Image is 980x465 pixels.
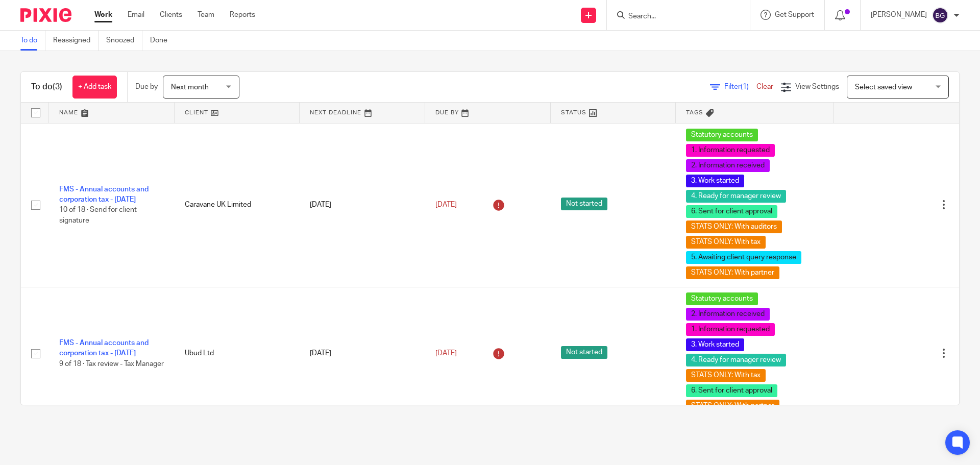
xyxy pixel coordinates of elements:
span: STATS ONLY: With auditors [686,221,782,233]
span: STATS ONLY: With tax [686,236,766,249]
a: FMS - Annual accounts and corporation tax - [DATE] [59,339,149,357]
span: (1) [741,83,749,90]
span: Statutory accounts [686,129,758,141]
td: Caravane UK Limited [175,123,300,287]
span: 6. Sent for client approval [686,205,777,218]
a: Work [94,10,112,20]
span: 4. Ready for manager review [686,354,786,366]
a: To do [20,31,45,51]
td: [DATE] [300,123,425,287]
span: STATS ONLY: With partner [686,400,779,412]
span: 10 of 18 · Send for client signature [59,207,137,225]
span: 3. Work started [686,175,744,187]
span: 6. Sent for client approval [686,384,777,397]
span: Select saved view [855,84,912,91]
td: [DATE] [300,287,425,420]
img: Pixie [20,8,71,22]
span: 5. Awaiting client query response [686,251,801,264]
span: 1. Information requested [686,323,775,336]
a: FMS - Annual accounts and corporation tax - [DATE] [59,186,149,203]
span: [DATE] [435,350,457,357]
a: Reports [230,10,255,20]
span: 2. Information received [686,308,770,321]
a: Reassigned [53,31,99,51]
a: Team [198,10,214,20]
span: (3) [53,83,62,91]
span: Not started [561,198,607,210]
span: View Settings [795,83,839,90]
span: Tags [686,110,703,115]
span: 1. Information requested [686,144,775,157]
a: Clients [160,10,182,20]
a: Done [150,31,175,51]
a: Clear [756,83,773,90]
span: Next month [171,84,209,91]
span: 3. Work started [686,338,744,351]
span: [DATE] [435,201,457,208]
span: Filter [724,83,756,90]
span: STATS ONLY: With tax [686,369,766,382]
img: svg%3E [932,7,948,23]
a: Email [128,10,144,20]
span: 2. Information received [686,159,770,172]
td: Ubud Ltd [175,287,300,420]
span: Not started [561,346,607,359]
span: 9 of 18 · Tax review - Tax Manager [59,360,164,368]
p: Due by [135,82,158,92]
span: STATS ONLY: With partner [686,266,779,279]
span: Statutory accounts [686,292,758,305]
h1: To do [31,82,62,92]
input: Search [627,12,719,21]
a: + Add task [72,76,117,99]
a: Snoozed [106,31,142,51]
span: 4. Ready for manager review [686,190,786,203]
p: [PERSON_NAME] [871,10,927,20]
span: Get Support [775,11,814,18]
